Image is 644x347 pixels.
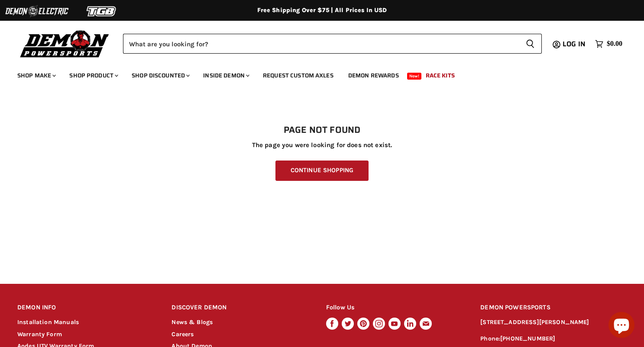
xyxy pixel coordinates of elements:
p: The page you were looking for does not exist. [17,141,627,149]
h2: Follow Us [326,298,464,318]
form: Product [123,34,542,54]
a: Request Custom Axles [256,67,340,84]
a: [PHONE_NUMBER] [500,335,555,342]
inbox-online-store-chat: Shopify online store chat [606,312,637,340]
h1: Page not found [17,125,627,135]
a: Shop Product [63,67,123,84]
h2: DISCOVER DEMON [172,298,310,318]
input: Search [123,34,519,54]
a: $0.00 [591,38,627,50]
a: Inside Demon [197,67,255,84]
a: Shop Make [11,67,61,84]
a: News & Blogs [172,318,213,326]
p: Phone: [480,334,627,344]
a: Installation Manuals [17,318,79,326]
h2: DEMON INFO [17,298,155,318]
img: Demon Electric Logo 2 [4,3,69,19]
a: Demon Rewards [342,67,405,84]
a: Continue Shopping [275,161,369,181]
p: [STREET_ADDRESS][PERSON_NAME] [480,318,627,328]
ul: Main menu [11,63,620,84]
span: New! [407,73,422,80]
a: Race Kits [419,67,461,84]
span: Log in [563,39,586,49]
h2: DEMON POWERSPORTS [480,298,627,318]
img: TGB Logo 2 [69,3,134,19]
a: Log in [559,40,591,48]
a: Shop Discounted [125,67,195,84]
span: $0.00 [607,40,622,48]
a: Careers [172,331,194,338]
img: Demon Powersports [17,28,112,59]
button: Search [519,34,542,54]
a: Warranty Form [17,331,62,338]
